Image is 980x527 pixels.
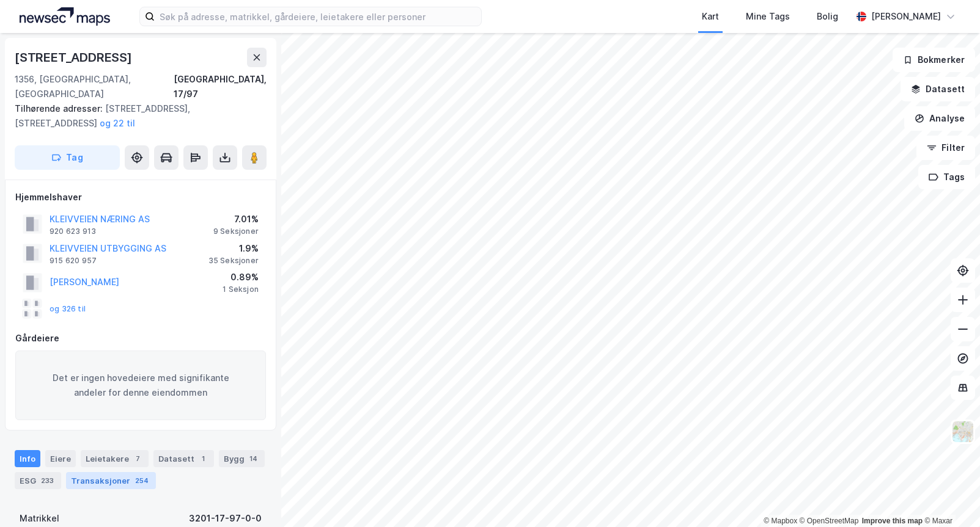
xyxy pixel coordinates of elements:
[189,511,262,526] div: 3201-17-97-0-0
[764,517,797,525] a: Mapbox
[702,9,719,24] div: Kart
[15,103,105,114] span: Tilhørende adresser:
[800,517,859,525] a: OpenStreetMap
[15,48,134,67] div: [STREET_ADDRESS]
[219,450,265,467] div: Bygg
[133,474,151,487] div: 254
[15,101,257,131] div: [STREET_ADDRESS], [STREET_ADDRESS]
[15,450,40,467] div: Info
[131,452,144,465] div: 7
[153,450,214,467] div: Datasett
[904,106,975,131] button: Analyse
[918,165,975,189] button: Tags
[15,472,61,489] div: ESG
[45,450,76,467] div: Eiere
[247,452,260,465] div: 14
[817,9,838,24] div: Bolig
[901,77,975,101] button: Datasett
[919,468,980,527] div: Kontrollprogram for chat
[871,9,941,24] div: [PERSON_NAME]
[20,7,110,26] img: logo.a4113a55bc3d86da70a041830d287a7e.svg
[66,472,156,489] div: Transaksjoner
[155,7,481,26] input: Søk på adresse, matrikkel, gårdeiere, leietakere eller personer
[919,468,980,527] iframe: Chat Widget
[862,517,923,525] a: Improve this map
[15,145,120,170] button: Tag
[15,351,266,420] div: Det er ingen hovedeiere med signifikante andeler for denne eiendommen
[15,190,266,205] div: Hjemmelshaver
[81,450,149,467] div: Leietakere
[213,227,259,236] div: 9 Seksjoner
[15,72,174,101] div: 1356, [GEOGRAPHIC_DATA], [GEOGRAPHIC_DATA]
[174,72,267,101] div: [GEOGRAPHIC_DATA], 17/97
[15,331,266,346] div: Gårdeiere
[197,452,209,465] div: 1
[223,270,259,285] div: 0.89%
[893,48,975,72] button: Bokmerker
[951,420,974,443] img: Z
[213,212,259,227] div: 7.01%
[223,285,259,294] div: 1 Seksjon
[916,136,975,160] button: Filter
[39,474,56,487] div: 233
[208,256,259,266] div: 35 Seksjoner
[208,241,259,256] div: 1.9%
[746,9,790,24] div: Mine Tags
[50,227,96,236] div: 920 623 913
[20,511,59,526] div: Matrikkel
[50,256,97,266] div: 915 620 957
